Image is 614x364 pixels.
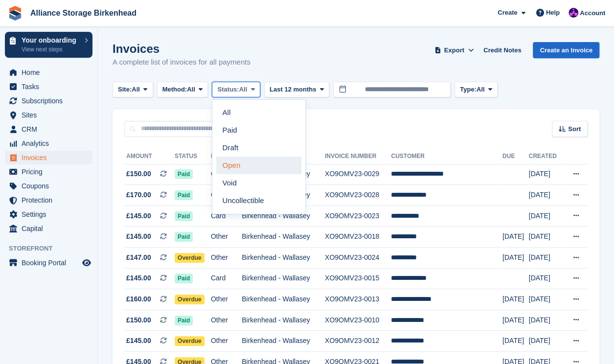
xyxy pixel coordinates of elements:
[126,231,151,242] span: £145.00
[325,149,391,164] th: Invoice Number
[325,205,391,227] td: XO9OMV23-0023
[126,190,151,200] span: £170.00
[5,94,92,108] a: menu
[132,85,140,94] span: All
[22,94,80,108] span: Subscriptions
[126,169,151,179] span: £150.00
[5,151,92,164] a: menu
[242,310,325,331] td: Birkenhead - Wallasey
[124,149,175,164] th: Amount
[242,289,325,310] td: Birkenhead - Wallasey
[211,310,242,331] td: Other
[502,149,529,164] th: Due
[325,310,391,331] td: XO9OMV23-0010
[22,193,80,207] span: Protection
[5,222,92,235] a: menu
[216,192,301,209] a: Uncollectible
[157,82,208,98] button: Method: All
[211,331,242,352] td: Other
[126,273,151,283] span: £145.00
[113,42,250,55] h1: Invoices
[216,104,301,121] a: All
[22,165,80,179] span: Pricing
[126,336,151,346] span: £145.00
[22,207,80,221] span: Settings
[325,248,391,269] td: XO9OMV23-0024
[175,273,193,283] span: Paid
[5,32,92,58] a: Your onboarding View next steps
[175,211,193,221] span: Paid
[460,85,477,94] span: Type:
[239,85,248,94] span: All
[569,8,578,18] img: Romilly Norton
[5,193,92,207] a: menu
[211,248,242,269] td: Other
[325,227,391,248] td: XO9OMV23-0018
[211,268,242,289] td: Card
[432,42,476,58] button: Export
[216,139,301,157] a: Draft
[5,165,92,179] a: menu
[498,8,517,18] span: Create
[325,289,391,310] td: XO9OMV23-0013
[502,310,529,331] td: [DATE]
[528,248,563,269] td: [DATE]
[528,185,563,206] td: [DATE]
[455,82,498,98] button: Type: All
[211,289,242,310] td: Other
[242,205,325,227] td: Birkenhead - Wallasey
[22,136,80,150] span: Analytics
[242,268,325,289] td: Birkenhead - Wallasey
[126,315,151,325] span: £150.00
[5,136,92,150] a: menu
[175,169,193,179] span: Paid
[325,268,391,289] td: XO9OMV23-0015
[211,185,242,206] td: Card
[126,294,151,304] span: £160.00
[175,149,211,164] th: Status
[126,252,151,263] span: £147.00
[22,108,80,122] span: Sites
[242,248,325,269] td: Birkenhead - Wallasey
[22,256,80,270] span: Booking Portal
[528,205,563,227] td: [DATE]
[5,179,92,193] a: menu
[175,232,193,242] span: Paid
[22,45,80,54] p: View next steps
[502,331,529,352] td: [DATE]
[26,5,140,21] a: Alliance Storage Birkenhead
[479,42,525,58] a: Credit Notes
[216,157,301,174] a: Open
[533,42,599,58] a: Create an Invoice
[528,164,563,185] td: [DATE]
[187,85,195,94] span: All
[22,37,80,44] p: Your onboarding
[211,227,242,248] td: Other
[528,149,563,164] th: Created
[264,82,329,98] button: Last 12 months
[22,66,80,79] span: Home
[216,121,301,139] a: Paid
[5,66,92,79] a: menu
[325,331,391,352] td: XO9OMV23-0012
[118,85,132,94] span: Site:
[325,164,391,185] td: XO9OMV23-0029
[175,316,193,325] span: Paid
[211,164,242,185] td: Card
[5,80,92,93] a: menu
[528,310,563,331] td: [DATE]
[175,190,193,200] span: Paid
[528,227,563,248] td: [DATE]
[528,331,563,352] td: [DATE]
[5,108,92,122] a: menu
[175,336,205,346] span: Overdue
[8,6,23,21] img: stora-icon-8386f47178a22dfd0bd8f6a31ec36ba5ce8667c1dd55bd0f319d3a0aa187defe.svg
[22,222,80,235] span: Capital
[502,289,529,310] td: [DATE]
[391,149,502,164] th: Customer
[9,244,97,253] span: Storefront
[5,122,92,136] a: menu
[211,149,242,164] th: Method
[22,122,80,136] span: CRM
[22,80,80,93] span: Tasks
